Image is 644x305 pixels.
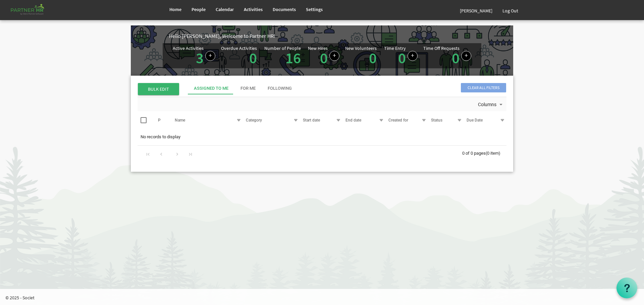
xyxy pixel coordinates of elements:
div: Number of Time Entries [384,46,418,66]
a: 16 [285,49,301,67]
div: Total number of active people in Partner HR [264,46,303,66]
span: Category [246,118,262,123]
div: New Hires [308,46,328,51]
div: Hello [PERSON_NAME], Welcome to Partner HR! [169,32,513,40]
a: Log Out [497,1,523,20]
button: Columns [477,100,505,109]
span: Start date [303,118,320,123]
div: Assigned To Me [194,85,228,92]
div: Time Entry [384,46,406,51]
a: Create a new Activity [205,51,215,61]
div: Number of People [264,46,301,51]
td: No records to display [138,131,506,143]
span: Clear all filters [461,83,506,92]
div: Go to previous page [157,149,166,158]
span: Calendar [216,6,234,12]
span: 0 of 0 pages [462,151,486,156]
span: Due Date [467,118,483,123]
span: Home [169,6,181,12]
a: 0 [452,49,460,67]
a: 0 [249,49,257,67]
div: For Me [240,85,256,92]
span: Documents [273,6,296,12]
div: Following [268,85,292,92]
div: Go to next page [173,149,182,158]
div: Active Activities [173,46,204,51]
a: Create a new time off request [461,51,471,61]
div: New Volunteers [345,46,377,51]
span: People [192,6,206,12]
a: 3 [196,49,204,67]
div: Number of active Activities in Partner HR [173,46,215,66]
a: [PERSON_NAME] [455,1,497,20]
span: Created for [388,118,408,123]
div: Volunteer hired in the last 7 days [345,46,378,66]
div: Time Off Requests [423,46,460,51]
span: Columns [477,100,497,109]
span: Activities [244,6,263,12]
span: (0 item) [486,151,500,156]
span: BULK EDIT [138,83,179,95]
div: Go to last page [186,149,195,158]
span: Settings [306,6,323,12]
div: Overdue Activities [221,46,257,51]
a: 0 [320,49,328,67]
div: Activities assigned to you for which the Due Date is passed [221,46,259,66]
div: Go to first page [144,149,153,158]
span: P [158,118,161,123]
a: Add new person to Partner HR [329,51,339,61]
div: Number of active time off requests [423,46,471,66]
div: tab-header [188,82,557,94]
div: People hired in the last 7 days [308,46,339,66]
a: Log hours [408,51,418,61]
span: End date [345,118,361,123]
span: Name [175,118,185,123]
div: Columns [477,97,505,111]
span: Status [431,118,442,123]
div: 0 of 0 pages (0 item) [462,146,506,160]
a: 0 [398,49,406,67]
a: 0 [369,49,377,67]
p: © 2025 - Societ [5,294,644,301]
